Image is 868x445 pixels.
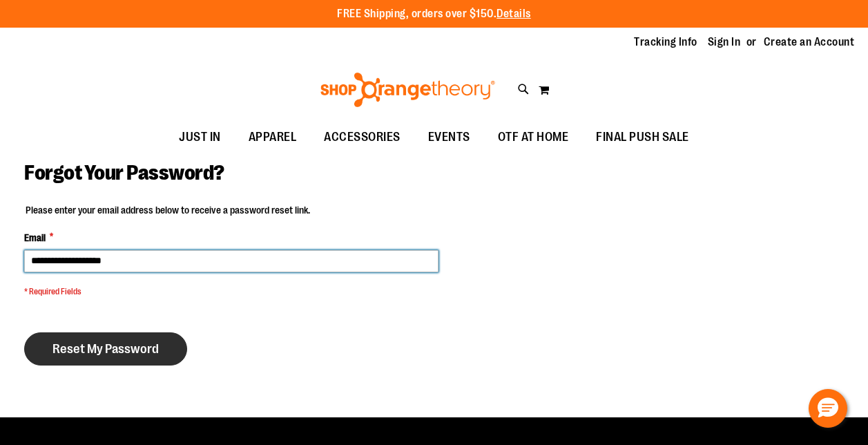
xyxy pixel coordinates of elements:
[764,35,855,50] a: Create an Account
[484,122,583,153] a: OTF AT HOME
[24,332,187,366] button: Reset My Password
[235,122,311,153] a: APPAREL
[498,122,569,153] span: OTF AT HOME
[496,8,531,20] a: Details
[708,35,741,50] a: Sign In
[582,122,703,153] a: FINAL PUSH SALE
[310,122,414,153] a: ACCESSORIES
[249,122,297,153] span: APPAREL
[24,161,224,184] span: Forgot Your Password?
[179,122,221,153] span: JUST IN
[324,122,401,153] span: ACCESSORIES
[337,6,531,22] p: FREE Shipping, orders over $150.
[24,286,438,298] span: * Required Fields
[24,203,311,217] legend: Please enter your email address below to receive a password reset link.
[414,122,484,153] a: EVENTS
[428,122,470,153] span: EVENTS
[24,231,46,245] span: Email
[809,389,847,428] button: Hello, have a question? Let’s chat.
[634,35,697,50] a: Tracking Info
[52,341,159,357] span: Reset My Password
[165,122,235,153] a: JUST IN
[318,73,497,107] img: Shop Orangetheory
[596,122,689,153] span: FINAL PUSH SALE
